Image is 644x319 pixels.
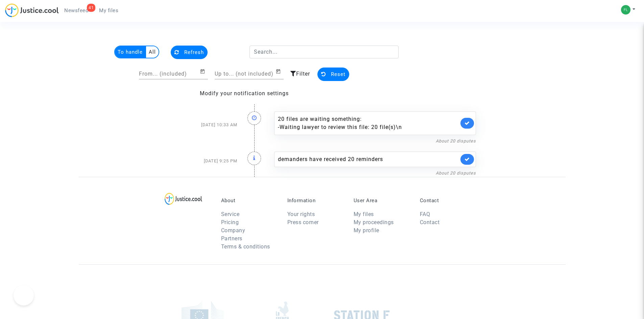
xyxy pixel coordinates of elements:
div: 41 [87,4,95,12]
img: 27626d57a3ba4a5b969f53e3f2c8e71c [621,5,630,15]
button: Open calendar [276,68,284,76]
div: - Waiting lawyer to review this file: 20 file(s)\n [278,123,459,131]
a: Pricing [221,219,239,225]
a: Press corner [287,219,319,225]
span: My files [99,7,118,14]
span: Reset [331,71,345,77]
a: Contact [420,219,440,225]
iframe: Help Scout Beacon - Open [14,285,34,305]
a: Service [221,211,240,217]
a: My proceedings [354,219,394,225]
input: Search... [249,46,399,58]
a: My files [94,5,124,16]
button: Reset [317,68,349,81]
span: Refresh [184,49,204,55]
a: 41Newsfeed [59,5,94,16]
div: demanders have received 20 reminders [278,155,459,163]
div: [DATE] 9:25 PM [163,145,242,177]
span: Newsfeed [64,7,88,14]
multi-toggle-item: To handle [115,46,146,58]
a: Company [221,227,245,234]
a: My profile [354,227,379,234]
a: Terms & conditions [221,243,270,250]
a: Partners [221,235,242,242]
a: Your rights [287,211,315,217]
a: FAQ [420,211,430,217]
multi-toggle-item: All [146,46,159,58]
div: [DATE] 10:33 AM [163,105,242,145]
img: logo-lg.svg [165,193,202,205]
div: 20 files are waiting something: [278,115,459,131]
a: My files [354,211,374,217]
p: About [221,197,277,204]
button: Refresh [171,46,208,59]
a: Modify your notification settings [200,90,289,97]
button: Open calendar [200,68,208,76]
a: About 20 disputes [436,138,476,143]
p: Contact [420,197,476,204]
span: Filter [296,71,310,77]
img: jc-logo.svg [5,3,59,17]
a: About 20 disputes [436,170,476,176]
p: User Area [354,197,410,204]
p: Information [287,197,343,204]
